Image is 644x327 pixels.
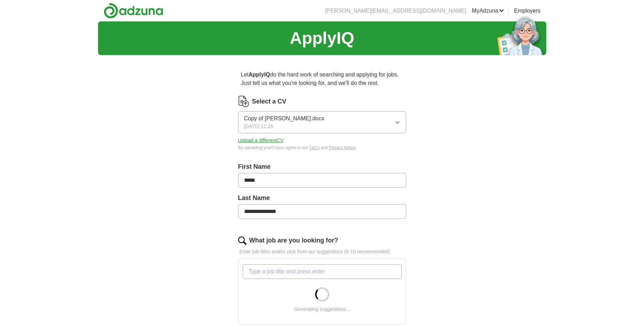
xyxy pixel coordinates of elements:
[244,114,324,123] span: Copy of [PERSON_NAME].docx
[325,7,466,15] li: [PERSON_NAME][EMAIL_ADDRESS][DOMAIN_NAME]
[238,137,284,144] button: Upload a differentCV
[290,26,354,51] h1: ApplyIQ
[472,7,504,15] a: MyAdzuna
[243,264,402,279] input: Type a job title and press enter
[238,193,406,203] label: Last Name
[104,3,163,19] img: Adzuna logo
[514,7,541,15] a: Employers
[294,306,350,313] div: Generating suggestions...
[249,236,338,245] label: What job are you looking for?
[249,72,270,78] strong: ApplyIQ
[329,145,356,150] a: Privacy Notice
[238,162,406,172] label: First Name
[238,145,406,151] div: By uploading your CV you agree to our and .
[238,68,406,90] p: Let do the hard work of searching and applying for jobs. Just tell us what you're looking for, an...
[238,96,249,107] img: CV Icon
[244,123,273,130] span: [DATE] 11:26
[309,145,319,150] a: T&Cs
[252,97,286,106] label: Select a CV
[238,111,406,133] button: Copy of [PERSON_NAME].docx[DATE] 11:26
[238,236,247,245] img: search.png
[238,248,406,255] p: Enter job titles and/or pick from our suggestions (6-10 recommended)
